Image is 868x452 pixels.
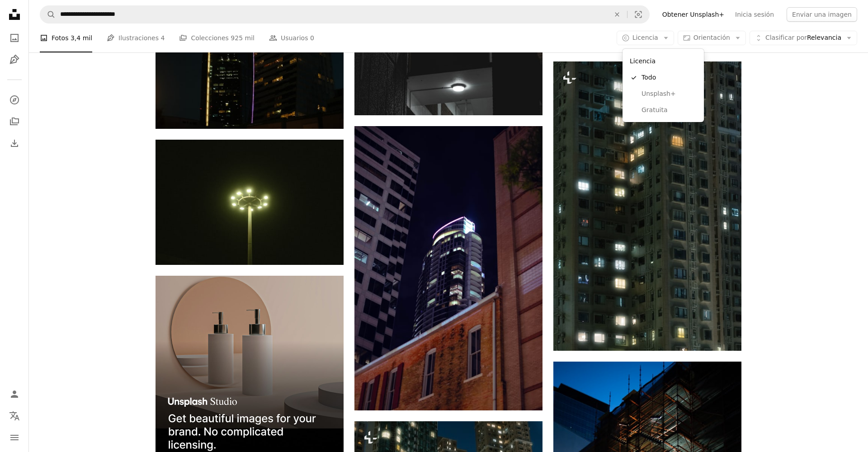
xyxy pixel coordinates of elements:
div: Licencia [626,52,700,70]
button: Licencia [617,31,674,45]
button: Orientación [678,31,746,45]
span: Licencia [632,34,658,41]
span: Unsplash+ [642,89,697,99]
span: Gratuita [642,106,697,115]
div: Licencia [623,49,704,122]
span: Todo [642,73,697,82]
